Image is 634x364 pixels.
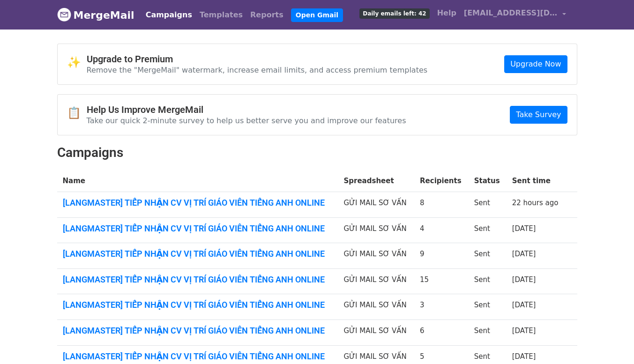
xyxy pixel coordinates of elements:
[414,192,469,218] td: 8
[63,300,333,310] a: [LANGMASTER] TIẾP NHẬN CV VỊ TRÍ GIÁO VIÊN TIẾNG ANH ONLINE
[512,301,536,309] a: [DATE]
[87,116,406,126] p: Take our quick 2-minute survey to help us better serve you and improve our features
[469,268,507,294] td: Sent
[414,243,469,269] td: 9
[512,199,559,207] a: 22 hours ago
[512,224,536,233] a: [DATE]
[469,243,507,269] td: Sent
[433,4,460,22] a: Help
[338,170,415,192] th: Spreadsheet
[414,268,469,294] td: 15
[414,294,469,320] td: 3
[414,320,469,346] td: 6
[510,106,567,124] a: Take Survey
[63,326,333,336] a: [LANGMASTER] TIẾP NHẬN CV VỊ TRÍ GIÁO VIÊN TIẾNG ANH ONLINE
[469,170,507,192] th: Status
[338,320,415,346] td: GỬI MAIL SƠ VẤN
[63,249,333,259] a: [LANGMASTER] TIẾP NHẬN CV VỊ TRÍ GIÁO VIÊN TIẾNG ANH ONLINE
[507,170,566,192] th: Sent time
[414,217,469,243] td: 4
[469,294,507,320] td: Sent
[57,170,338,192] th: Name
[142,6,196,24] a: Campaigns
[87,65,428,75] p: Remove the "MergeMail" watermark, increase email limits, and access premium templates
[87,104,406,115] h4: Help Us Improve MergeMail
[196,6,246,24] a: Templates
[338,294,415,320] td: GỬI MAIL SƠ VẤN
[87,53,428,65] h4: Upgrade to Premium
[356,4,433,22] a: Daily emails left: 42
[512,250,536,258] a: [DATE]
[57,7,71,22] img: MergeMail logo
[246,6,287,24] a: Reports
[414,170,469,192] th: Recipients
[469,192,507,218] td: Sent
[359,8,429,19] span: Daily emails left: 42
[512,275,536,284] a: [DATE]
[512,327,536,335] a: [DATE]
[464,7,558,19] span: [EMAIL_ADDRESS][DOMAIN_NAME]
[67,106,87,120] span: 📋
[469,217,507,243] td: Sent
[338,268,415,294] td: GỬI MAIL SƠ VẤN
[469,320,507,346] td: Sent
[67,56,87,69] span: ✨
[63,198,333,208] a: [LANGMASTER] TIẾP NHẬN CV VỊ TRÍ GIÁO VIÊN TIẾNG ANH ONLINE
[291,8,343,22] a: Open Gmail
[338,243,415,269] td: GỬI MAIL SƠ VẤN
[63,223,333,234] a: [LANGMASTER] TIẾP NHẬN CV VỊ TRÍ GIÁO VIÊN TIẾNG ANH ONLINE
[338,217,415,243] td: GỬI MAIL SƠ VẤN
[512,352,536,361] a: [DATE]
[63,275,333,285] a: [LANGMASTER] TIẾP NHẬN CV VỊ TRÍ GIÁO VIÊN TIẾNG ANH ONLINE
[63,351,333,362] a: [LANGMASTER] TIẾP NHẬN CV VỊ TRÍ GIÁO VIÊN TIẾNG ANH ONLINE
[57,145,577,161] h2: Campaigns
[460,4,570,26] a: [EMAIL_ADDRESS][DOMAIN_NAME]
[338,192,415,218] td: GỬI MAIL SƠ VẤN
[504,55,567,73] a: Upgrade Now
[57,5,134,25] a: MergeMail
